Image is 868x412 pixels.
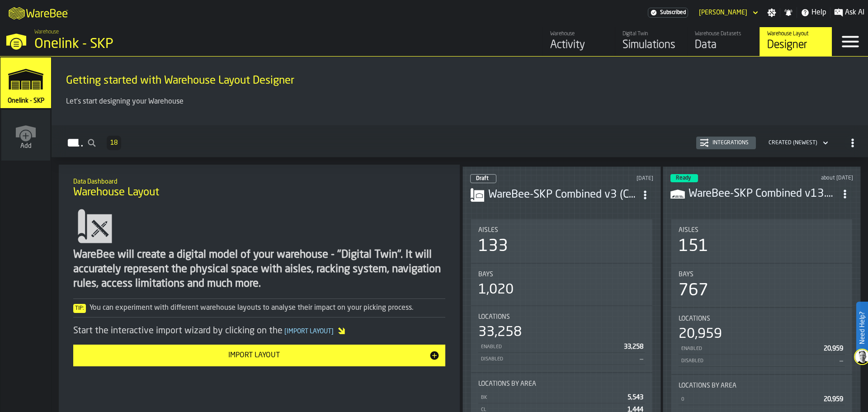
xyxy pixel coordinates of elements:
[824,346,843,352] span: 20,959
[52,57,868,125] div: ItemListCard-
[830,7,868,18] label: button-toggle-Ask AI
[695,7,760,18] div: DropdownMenuValue-Danny Brown
[679,271,845,278] div: Title
[623,38,680,52] div: Simulations
[640,356,643,362] span: —
[840,358,843,364] span: —
[471,219,652,263] div: stat-Aisles
[759,27,832,56] a: link-to-/wh/i/6ad9c8fa-2ae6-41be-a08f-bf7f8b696bbc/designer
[6,97,46,104] span: Onelink - SKP
[679,342,845,355] div: StatList-item-Enabled
[679,315,710,322] span: Locations
[687,27,759,56] a: link-to-/wh/i/6ad9c8fa-2ae6-41be-a08f-bf7f8b696bbc/data
[73,325,445,337] div: Start the interactive import wizard by clicking on the
[480,344,620,350] div: Enabled
[780,8,797,17] label: button-toggle-Notifications
[627,394,643,401] span: 5,543
[478,353,645,365] div: StatList-item-Disabled
[776,175,853,181] div: Updated: 9/1/2025, 11:22:10 AM Created: 6/17/2025, 10:03:59 AM
[471,306,652,372] div: stat-Locations
[689,187,837,201] h3: WareBee-SKP Combined v13.csv
[797,7,830,18] label: button-toggle-Help
[478,380,645,388] div: Title
[679,382,845,389] div: Title
[480,356,636,362] div: Disabled
[615,27,687,56] a: link-to-/wh/i/6ad9c8fa-2ae6-41be-a08f-bf7f8b696bbc/simulations
[110,140,118,146] span: 18
[648,8,688,18] a: link-to-/wh/i/6ad9c8fa-2ae6-41be-a08f-bf7f8b696bbc/settings/billing
[478,313,645,321] div: Title
[679,227,698,234] span: Aisles
[670,174,698,182] div: status-3 2
[765,137,830,148] div: DropdownMenuValue-2
[680,358,836,364] div: Disabled
[478,313,510,321] span: Locations
[699,9,747,16] div: DropdownMenuValue-Danny Brown
[623,31,680,37] div: Digital Twin
[857,303,867,353] label: Need Help?
[478,282,514,298] div: 1,020
[73,185,159,200] span: Warehouse Layout
[679,237,708,256] div: 151
[476,176,489,181] span: Draft
[34,36,278,52] div: Onelink - SKP
[679,355,845,367] div: StatList-item-Disabled
[478,341,645,353] div: StatList-item-Enabled
[767,38,825,52] div: Designer
[103,136,125,150] div: ButtonLoadMore-Load More-Prev-First-Last
[73,304,86,313] span: Tip:
[66,72,854,74] h2: Sub Title
[679,315,845,322] div: Title
[679,282,708,300] div: 767
[624,344,643,350] span: 33,258
[679,271,693,278] span: Bays
[679,227,845,234] div: Title
[824,396,843,403] span: 20,959
[478,324,522,341] div: 33,258
[52,125,868,157] h2: button-Layouts
[73,345,445,366] button: button-Import Layout
[284,328,287,335] span: [
[709,140,752,146] div: Integrations
[679,393,845,405] div: StatList-item-0
[73,248,445,291] div: WareBee will create a digital model of your warehouse - "Digital Twin". It will accurately repres...
[470,174,496,183] div: status-0 2
[679,326,722,342] div: 20,959
[478,227,645,234] div: Title
[695,38,752,52] div: Data
[671,219,853,263] div: stat-Aisles
[331,328,334,335] span: ]
[660,9,686,16] span: Subscribed
[73,303,445,313] div: You can experiment with different warehouse layouts to analyse their impact on your picking process.
[478,271,493,278] span: Bays
[671,308,853,374] div: stat-Locations
[34,29,59,35] span: Warehouse
[696,137,756,149] button: button-Integrations
[550,31,608,37] div: Warehouse
[478,271,645,278] div: Title
[79,350,429,361] div: Import Layout
[550,38,608,52] div: Activity
[1,110,50,162] a: link-to-/wh/new
[0,57,51,110] a: link-to-/wh/i/6ad9c8fa-2ae6-41be-a08f-bf7f8b696bbc/simulations
[20,142,32,150] span: Add
[679,382,736,389] span: Locations by Area
[680,346,821,352] div: Enabled
[845,7,864,18] span: Ask AI
[66,74,294,88] span: Getting started with Warehouse Layout Designer
[59,64,861,96] div: title-Getting started with Warehouse Layout Designer
[680,397,821,403] div: 0
[73,176,445,185] h2: Sub Title
[767,31,825,37] div: Warehouse Layout
[283,328,335,335] span: Import Layout
[480,395,624,401] div: BK
[66,172,453,204] div: title-Warehouse Layout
